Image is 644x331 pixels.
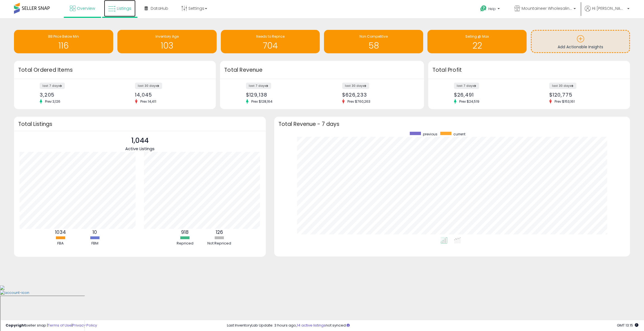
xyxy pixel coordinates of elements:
[77,6,95,11] span: Overview
[17,41,110,50] h1: 116
[342,92,414,98] div: $626,233
[480,5,487,12] i: Get Help
[216,229,223,236] b: 126
[522,6,572,11] span: Mountaineer Wholesaling
[120,41,214,50] h1: 103
[93,229,97,236] b: 10
[44,241,77,246] div: FBA
[324,30,423,53] a: Non Competitive 58
[117,6,131,11] span: Listings
[203,241,236,246] div: Not Repriced
[48,34,79,39] span: BB Price Below Min
[585,6,629,18] a: Hi [PERSON_NAME]
[135,92,206,98] div: 14,045
[55,229,66,236] b: 1034
[78,241,112,246] div: FBM
[454,92,525,98] div: $26,491
[423,132,437,136] span: previous
[432,66,626,74] h3: Total Profit
[168,241,202,246] div: Repriced
[488,6,496,11] span: Help
[427,30,527,53] a: Selling @ Max 22
[552,99,577,104] span: Prev: $153,161
[42,99,63,104] span: Prev: 3,126
[155,34,179,39] span: Inventory Age
[224,66,420,74] h3: Total Revenue
[221,30,320,53] a: Needs to Reprice 704
[278,122,626,126] h3: Total Revenue - 7 days
[18,66,212,74] h3: Total Ordered Items
[345,99,373,104] span: Prev: $760,263
[453,132,465,136] span: current
[125,135,155,146] p: 1,044
[248,99,275,104] span: Prev: $128,164
[256,34,285,39] span: Needs to Reprice
[430,41,524,50] h1: 22
[532,31,629,52] a: Add Actionable Insights
[125,146,155,152] span: Active Listings
[135,83,162,89] label: last 30 days
[14,30,113,53] a: BB Price Below Min 116
[456,99,482,104] span: Prev: $24,519
[549,83,576,89] label: last 30 days
[224,41,317,50] h1: 704
[558,44,603,50] span: Add Actionable Insights
[342,83,369,89] label: last 30 days
[181,229,189,236] b: 918
[138,99,159,104] span: Prev: 14,411
[117,30,217,53] a: Inventory Age 103
[151,6,168,11] span: DataHub
[454,83,479,89] label: last 7 days
[465,34,489,39] span: Selling @ Max
[327,41,420,50] h1: 58
[592,6,626,11] span: Hi [PERSON_NAME]
[359,34,388,39] span: Non Competitive
[40,83,65,89] label: last 7 days
[476,1,505,18] a: Help
[246,92,318,98] div: $129,138
[549,92,620,98] div: $120,775
[246,83,271,89] label: last 7 days
[40,92,111,98] div: 3,205
[18,122,262,126] h3: Total Listings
